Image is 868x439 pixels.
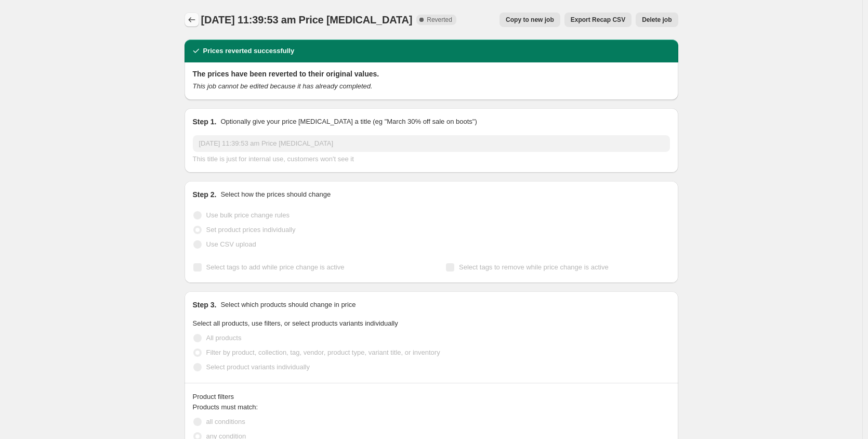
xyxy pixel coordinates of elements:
[206,363,310,371] span: Select product variants individually
[193,117,217,127] h2: Step 1.
[636,12,678,27] button: Delete job
[206,348,440,356] span: Filter by product, collection, tag, vendor, product type, variant title, or inventory
[506,16,554,24] span: Copy to new job
[193,155,354,163] span: This title is just for internal use, customers won't see it
[427,16,452,24] span: Reverted
[203,46,295,56] h2: Prices reverted successfully
[220,189,331,200] p: Select how the prices should change
[193,403,258,411] span: Products must match:
[459,263,609,271] span: Select tags to remove while price change is active
[571,16,625,24] span: Export Recap CSV
[206,263,345,271] span: Select tags to add while price change is active
[193,300,217,310] h2: Step 3.
[193,392,670,402] div: Product filters
[206,334,242,342] span: All products
[206,226,296,234] span: Set product prices individually
[193,189,217,200] h2: Step 2.
[193,319,398,327] span: Select all products, use filters, or select products variants individually
[193,135,670,152] input: 30% off holiday sale
[185,12,199,27] button: Price change jobs
[220,300,356,310] p: Select which products should change in price
[193,82,373,90] i: This job cannot be edited because it has already completed.
[220,117,477,127] p: Optionally give your price [MEDICAL_DATA] a title (eg "March 30% off sale on boots")
[201,14,413,25] span: [DATE] 11:39:53 am Price [MEDICAL_DATA]
[642,16,672,24] span: Delete job
[206,418,245,425] span: all conditions
[499,12,560,27] button: Copy to new job
[193,69,670,79] h2: The prices have been reverted to their original values.
[206,211,290,219] span: Use bulk price change rules
[206,240,256,248] span: Use CSV upload
[564,12,632,27] button: Export Recap CSV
